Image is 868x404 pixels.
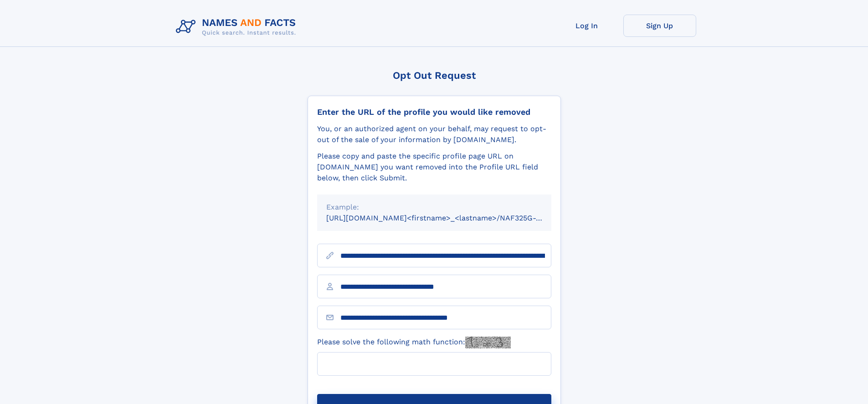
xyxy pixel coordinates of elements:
div: Enter the URL of the profile you would like removed [317,107,551,117]
label: Please solve the following math function: [317,337,511,348]
small: [URL][DOMAIN_NAME]<firstname>_<lastname>/NAF325G-xxxxxxxx [326,214,569,222]
div: You, or an authorized agent on your behalf, may request to opt-out of the sale of your informatio... [317,123,551,145]
a: Log In [550,15,623,37]
div: Please copy and paste the specific profile page URL on [DOMAIN_NAME] you want removed into the Pr... [317,151,551,184]
a: Sign Up [623,15,696,37]
div: Opt Out Request [308,70,561,81]
div: Example: [326,202,542,213]
img: Logo Names and Facts [172,15,303,39]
